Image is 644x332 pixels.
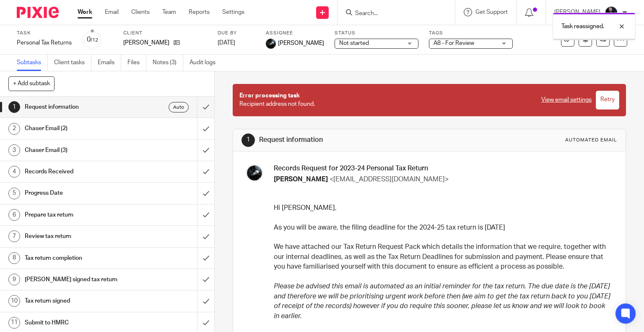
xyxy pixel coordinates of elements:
div: Personal Tax Returns [17,39,72,47]
div: 7 [8,230,20,242]
div: 3 [8,144,20,156]
div: 11 [8,317,20,329]
input: Retry [596,91,619,110]
a: Email [105,8,119,16]
span: <[EMAIL_ADDRESS][DOMAIN_NAME]> [330,176,449,183]
span: Not started [339,40,369,46]
p: Task reassigned. [561,22,604,31]
h1: Records Received [25,165,134,178]
img: Pixie [17,7,59,18]
a: Clients [131,8,150,16]
div: 4 [8,166,20,178]
div: 1 [241,133,255,147]
div: 1 [8,101,20,113]
div: Automated email [565,137,617,144]
div: 9 [8,274,20,285]
h1: Submit to HMRC [25,316,134,329]
a: Audit logs [190,55,222,71]
h1: Chaser Email (2) [25,122,134,135]
img: 1000002122.jpg [246,164,263,182]
em: Please be advised this email is automated as an initial reminder for the tax return. The due date... [274,283,610,319]
h1: Chaser Email (3) [25,144,134,157]
a: Team [162,8,176,16]
a: Work [78,8,92,16]
div: 10 [8,295,20,307]
a: Client tasks [54,55,91,71]
img: Headshots%20accounting4everything_Poppy%20Jakes%20Photography-2203.jpg [605,6,618,19]
label: Client [123,30,207,37]
p: Hi [PERSON_NAME], [274,203,611,213]
img: 1000002122.jpg [266,39,276,49]
label: Task [17,30,72,37]
p: [PERSON_NAME] [123,39,169,47]
h1: Tax return signed [25,295,134,307]
h3: Records Request for 2023-24 Personal Tax Return [274,164,611,173]
div: 0 [87,35,98,44]
h1: Review tax return [25,230,134,243]
p: As you will be aware, the filing deadline for the 2024-25 tax return is [DATE] [274,223,611,233]
h1: Prepare tax return [25,209,134,221]
h1: [PERSON_NAME] signed tax return [25,273,134,286]
div: 5 [8,188,20,199]
span: [DATE] [218,40,235,46]
div: 8 [8,252,20,264]
a: Emails [98,55,121,71]
a: View email settings [541,96,592,104]
div: Auto [169,102,189,112]
a: Notes (3) [153,55,183,71]
h1: Progress Date [25,187,134,199]
small: /12 [91,38,98,42]
a: Files [127,55,146,71]
a: Subtasks [17,55,48,71]
a: Reports [189,8,210,16]
span: Error processing task [239,93,300,99]
label: Due by [218,30,255,37]
p: We have attached our Tax Return Request Pack which details the information that we require, toget... [274,242,611,272]
div: 2 [8,123,20,135]
a: Settings [222,8,244,16]
h1: Tax return completion [25,252,134,264]
span: A8 - For Review [434,40,474,46]
button: + Add subtask [8,76,55,91]
p: Recipient address not found. [239,91,533,109]
div: 6 [8,209,20,221]
h1: Request information [25,101,134,113]
span: [PERSON_NAME] [274,176,328,183]
span: [PERSON_NAME] [278,39,324,47]
label: Assignee [266,30,324,37]
h1: Request information [259,136,447,144]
